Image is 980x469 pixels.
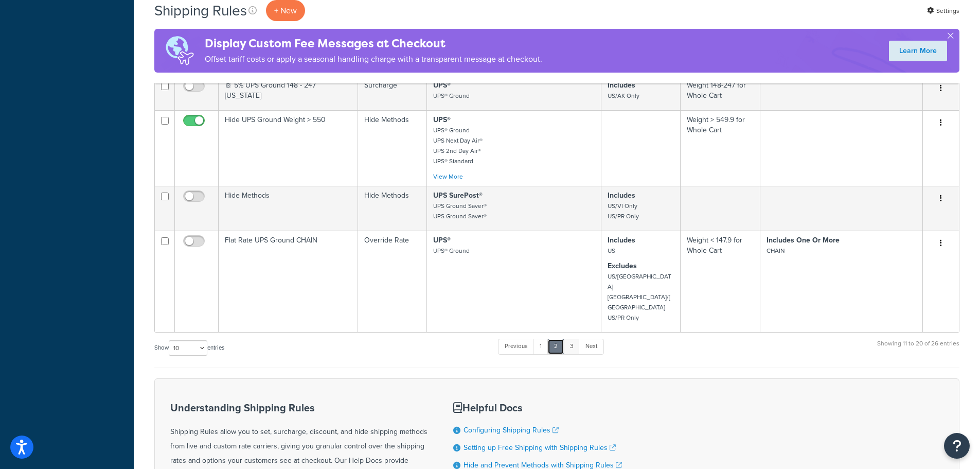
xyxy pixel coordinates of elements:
[681,231,760,332] td: Weight < 147.9 for Whole Cart
[170,402,427,413] h3: Understanding Shipping Rules
[205,35,542,52] h4: Display Custom Fee Messages at Checkout
[608,260,637,271] strong: Excludes
[433,201,487,221] small: UPS Ground Saver® UPS Ground Saver®
[154,1,247,21] h1: Shipping Rules
[608,235,635,246] strong: Includes
[608,91,639,100] small: US/AK Only
[608,201,639,221] small: US/VI Only US/PR Only
[608,80,635,91] strong: Includes
[433,91,470,100] small: UPS® Ground
[358,110,427,186] td: Hide Methods
[433,80,451,91] strong: UPS®
[533,339,548,354] a: 1
[453,402,622,413] h3: Helpful Docs
[889,41,947,61] a: Learn More
[358,231,427,332] td: Override Rate
[767,246,785,255] small: CHAIN
[154,340,224,356] label: Show entries
[547,339,564,354] a: 2
[358,186,427,231] td: Hide Methods
[433,126,483,166] small: UPS® Ground UPS Next Day Air® UPS 2nd Day Air® UPS® Standard
[358,76,427,110] td: Surcharge
[608,246,615,255] small: US
[433,114,451,125] strong: UPS®
[608,190,635,201] strong: Includes
[681,76,760,110] td: Weight 148-247 for Whole Cart
[433,235,451,246] strong: UPS®
[433,172,463,181] a: View More
[219,110,358,186] td: Hide UPS Ground Weight > 550
[154,29,205,73] img: duties-banner-06bc72dcb5fe05cb3f9472aba00be2ae8eb53ab6f0d8bb03d382ba314ac3c341.png
[579,339,604,354] a: Next
[464,442,616,453] a: Setting up Free Shipping with Shipping Rules
[219,231,358,332] td: Flat Rate UPS Ground CHAIN
[681,110,760,186] td: Weight > 549.9 for Whole Cart
[219,76,358,110] td: ⦻ 5% UPS Ground 148 - 247 [US_STATE]
[433,190,483,201] strong: UPS SurePost®
[433,246,470,255] small: UPS® Ground
[563,339,580,354] a: 3
[927,4,959,18] a: Settings
[767,235,840,246] strong: Includes One Or More
[464,425,559,436] a: Configuring Shipping Rules
[205,52,542,66] p: Offset tariff costs or apply a seasonal handling charge with a transparent message at checkout.
[498,339,534,354] a: Previous
[219,186,358,231] td: Hide Methods
[944,433,970,459] button: Open Resource Center
[608,272,671,322] small: US/[GEOGRAPHIC_DATA] [GEOGRAPHIC_DATA]/[GEOGRAPHIC_DATA] US/PR Only
[877,338,959,360] div: Showing 11 to 20 of 26 entries
[169,340,207,356] select: Showentries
